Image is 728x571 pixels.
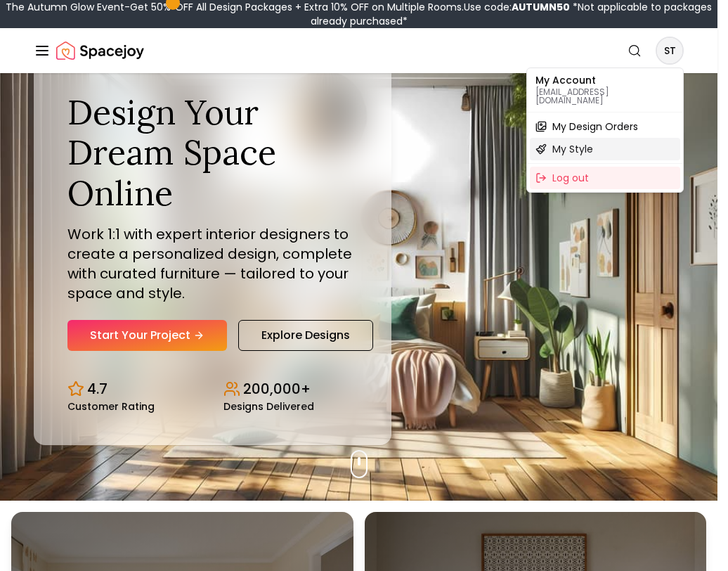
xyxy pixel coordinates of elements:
span: My Style [552,142,593,156]
a: My Style [530,138,680,160]
a: My Design Orders [530,115,680,138]
div: Log out [530,167,680,189]
p: [EMAIL_ADDRESS][DOMAIN_NAME] [535,88,675,105]
p: My Account [535,75,675,85]
span: My Design Orders [552,120,638,134]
